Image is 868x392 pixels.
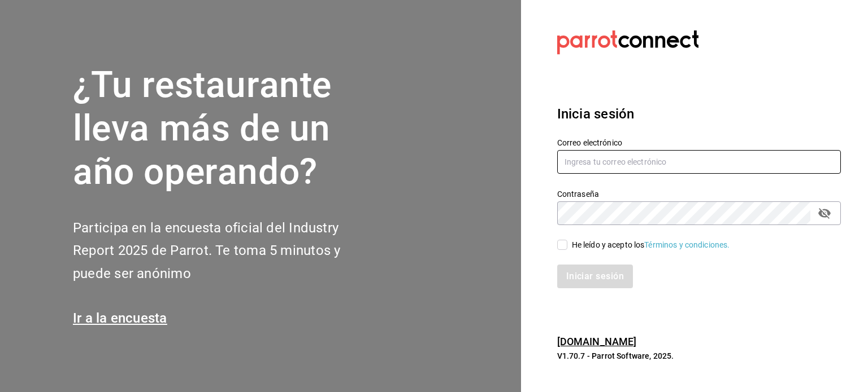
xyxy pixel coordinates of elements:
[557,139,841,147] label: Correo electrónico
[557,336,637,347] a: [DOMAIN_NAME]
[557,350,841,362] p: V1.70.7 - Parrot Software, 2025.
[73,64,378,193] h1: ¿Tu restaurante lleva más de un año operando?
[557,190,841,198] label: Contraseña
[73,310,167,326] a: Ir a la encuesta
[572,239,730,251] div: He leído y acepto los
[644,240,730,249] a: Términos y condiciones.
[557,150,841,174] input: Ingresa tu correo electrónico
[557,104,841,124] h3: Inicia sesión
[73,217,378,285] h2: Participa en la encuesta oficial del Industry Report 2025 de Parrot. Te toma 5 minutos y puede se...
[815,204,834,223] button: passwordField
